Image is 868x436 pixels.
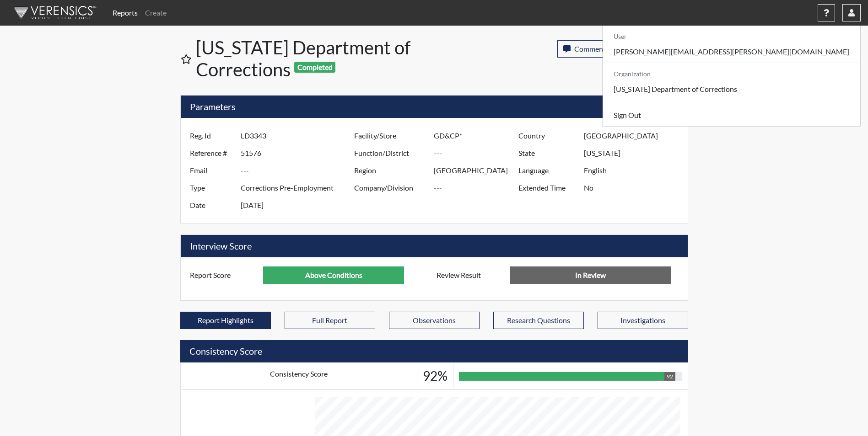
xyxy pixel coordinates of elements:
[347,127,434,144] label: Facility/Store
[423,368,447,384] h3: 92%
[603,82,860,96] p: [US_STATE] Department of Corrections
[584,144,685,162] input: ---
[493,312,584,329] button: Research Questions
[183,144,241,162] label: Reference #
[109,4,141,22] a: Reports
[434,144,521,162] input: ---
[241,197,356,214] input: ---
[512,179,584,197] label: Extended Time
[512,127,584,144] label: Country
[347,162,434,179] label: Region
[141,4,170,22] a: Create
[434,179,521,197] input: ---
[241,162,356,179] input: ---
[603,67,860,82] h6: Organization
[603,44,860,59] a: [PERSON_NAME][EMAIL_ADDRESS][PERSON_NAME][DOMAIN_NAME]
[241,179,356,197] input: ---
[434,127,521,144] input: ---
[664,372,675,381] div: 92
[183,266,264,284] label: Report Score
[181,235,688,257] h5: Interview Score
[183,197,241,214] label: Date
[347,179,434,197] label: Company/Division
[285,312,375,329] button: Full Report
[241,144,356,162] input: ---
[180,312,271,329] button: Report Highlights
[180,363,417,390] td: Consistency Score
[574,44,609,53] span: Comments
[584,179,685,197] input: ---
[598,312,688,329] button: Investigations
[512,144,584,162] label: State
[603,108,860,122] a: Sign Out
[263,266,404,284] input: ---
[584,127,685,144] input: ---
[434,162,521,179] input: ---
[389,312,480,329] button: Observations
[181,96,688,118] h5: Parameters
[557,40,626,58] button: Comments0
[183,162,241,179] label: Email
[430,266,510,284] label: Review Result
[294,62,335,73] span: Completed
[603,29,860,44] h6: User
[183,127,241,144] label: Reg. Id
[196,37,435,80] h1: [US_STATE] Department of Corrections
[347,144,434,162] label: Function/District
[584,162,685,179] input: ---
[180,340,688,362] h5: Consistency Score
[510,266,671,284] input: No Decision
[241,127,356,144] input: ---
[183,179,241,197] label: Type
[512,162,584,179] label: Language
